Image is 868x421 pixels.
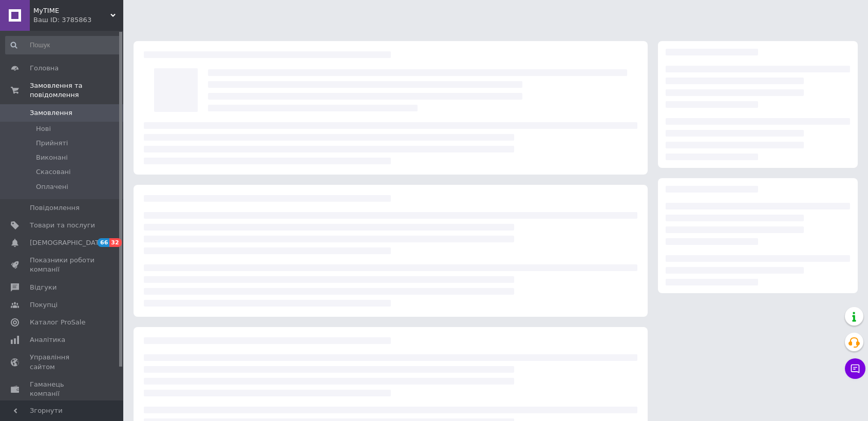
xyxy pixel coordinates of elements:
[30,318,85,327] span: Каталог ProSale
[36,139,68,148] span: Прийняті
[30,283,56,292] span: Відгуки
[30,64,59,73] span: Головна
[30,203,80,213] span: Повідомлення
[109,238,121,247] span: 32
[36,124,51,133] span: Нові
[30,81,123,100] span: Замовлення та повідомлення
[36,182,68,192] span: Оплачені
[30,353,95,371] span: Управління сайтом
[30,256,95,274] span: Показники роботи компанії
[5,36,121,54] input: Пошук
[30,221,95,230] span: Товари та послуги
[30,380,95,398] span: Гаманець компанії
[30,238,106,247] span: [DEMOGRAPHIC_DATA]
[33,6,110,15] span: MyTIME
[30,335,65,345] span: Аналітика
[98,238,109,247] span: 66
[845,358,865,379] button: Чат з покупцем
[36,167,71,177] span: Скасовані
[36,153,68,162] span: Виконані
[30,300,58,310] span: Покупці
[33,15,123,25] div: Ваш ID: 3785863
[30,108,72,118] span: Замовлення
